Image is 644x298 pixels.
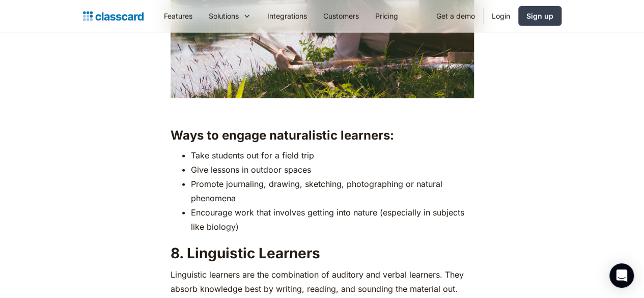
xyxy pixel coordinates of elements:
strong: 8. Linguistic Learners [171,245,320,262]
li: Give lessons in outdoor spaces [191,162,474,177]
p: ‍ [171,103,474,118]
a: Sign up [518,6,562,26]
li: Encourage work that involves getting into nature (especially in subjects like biology) [191,205,474,234]
a: Integrations [259,5,315,28]
li: Take students out for a field trip [191,148,474,162]
a: Pricing [367,5,406,28]
li: Promote journaling, drawing, sketching, photographing or natural phenomena [191,177,474,205]
div: Solutions [201,5,259,28]
strong: Ways to engage naturalistic learners: [171,128,394,143]
a: Get a demo [428,5,483,28]
a: home [83,9,144,23]
div: Solutions [209,11,239,21]
a: Login [484,5,518,28]
a: Customers [315,5,367,28]
div: Sign up [526,11,553,21]
a: Features [156,5,201,28]
div: Open Intercom Messenger [609,263,634,288]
